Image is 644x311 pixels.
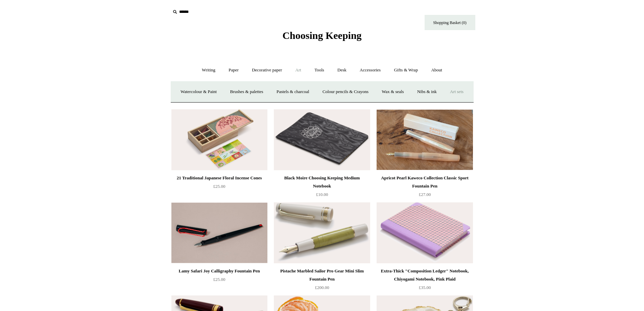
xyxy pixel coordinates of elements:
[425,15,475,30] a: Shopping Basket (0)
[316,192,328,197] span: £10.00
[270,83,315,101] a: Pastels & charcoal
[173,174,266,182] div: 21 Traditional Japanese Floral Incense Cones
[419,192,431,197] span: £27.00
[377,109,473,170] a: Apricot Pearl Kaweco Collection Classic Sport Fountain Pen Apricot Pearl Kaweco Collection Classi...
[378,174,471,190] div: Apricot Pearl Kaweco Collection Classic Sport Fountain Pen
[419,285,431,290] span: £35.00
[171,202,267,263] img: Lamy Safari Joy Calligraphy Fountain Pen
[354,61,387,79] a: Accessories
[411,83,443,101] a: Nibs & ink
[246,61,288,79] a: Decorative paper
[171,109,267,170] a: 21 Traditional Japanese Floral Incense Cones 21 Traditional Japanese Floral Incense Cones
[222,61,245,79] a: Paper
[425,61,448,79] a: About
[171,202,267,263] a: Lamy Safari Joy Calligraphy Fountain Pen Lamy Safari Joy Calligraphy Fountain Pen
[444,83,470,101] a: Art sets
[316,83,375,101] a: Colour pencils & Crayons
[274,202,370,263] img: Pistache Marbled Sailor Pro Gear Mini Slim Fountain Pen
[331,61,353,79] a: Desk
[282,35,361,40] a: Choosing Keeping
[377,109,473,170] img: Apricot Pearl Kaweco Collection Classic Sport Fountain Pen
[213,184,225,189] span: £25.00
[377,202,473,263] img: Extra-Thick "Composition Ledger" Notebook, Chiyogami Notebook, Pink Plaid
[274,202,370,263] a: Pistache Marbled Sailor Pro Gear Mini Slim Fountain Pen Pistache Marbled Sailor Pro Gear Mini Sli...
[224,83,269,101] a: Brushes & palettes
[377,202,473,263] a: Extra-Thick "Composition Ledger" Notebook, Chiyogami Notebook, Pink Plaid Extra-Thick "Compositio...
[276,174,368,190] div: Black Moire Choosing Keeping Medium Notebook
[274,109,370,170] a: Black Moire Choosing Keeping Medium Notebook Black Moire Choosing Keeping Medium Notebook
[388,61,424,79] a: Gifts & Wrap
[171,174,267,202] a: 21 Traditional Japanese Floral Incense Cones £25.00
[171,109,267,170] img: 21 Traditional Japanese Floral Incense Cones
[274,267,370,295] a: Pistache Marbled Sailor Pro Gear Mini Slim Fountain Pen £200.00
[308,61,330,79] a: Tools
[174,83,223,101] a: Watercolour & Paint
[173,267,266,275] div: Lamy Safari Joy Calligraphy Fountain Pen
[196,61,221,79] a: Writing
[276,267,368,283] div: Pistache Marbled Sailor Pro Gear Mini Slim Fountain Pen
[377,174,473,202] a: Apricot Pearl Kaweco Collection Classic Sport Fountain Pen £27.00
[274,109,370,170] img: Black Moire Choosing Keeping Medium Notebook
[289,61,307,79] a: Art
[315,285,329,290] span: £200.00
[377,267,473,295] a: Extra-Thick "Composition Ledger" Notebook, Chiyogami Notebook, Pink Plaid £35.00
[378,267,471,283] div: Extra-Thick "Composition Ledger" Notebook, Chiyogami Notebook, Pink Plaid
[213,277,225,282] span: £25.00
[376,83,410,101] a: Wax & seals
[171,267,267,295] a: Lamy Safari Joy Calligraphy Fountain Pen £25.00
[282,30,361,41] span: Choosing Keeping
[274,174,370,202] a: Black Moire Choosing Keeping Medium Notebook £10.00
